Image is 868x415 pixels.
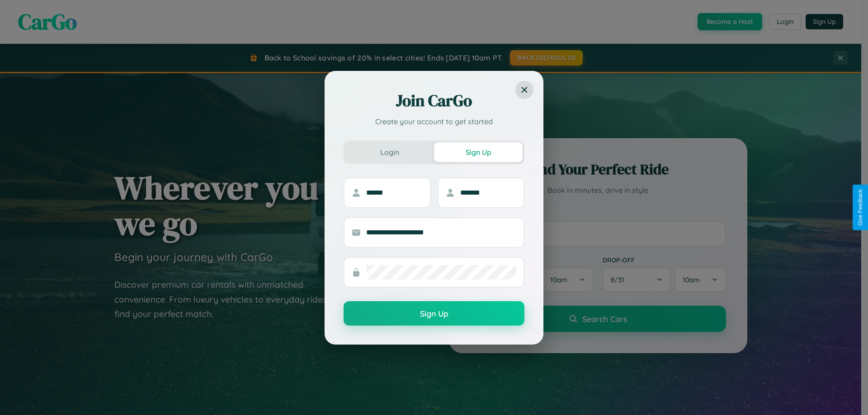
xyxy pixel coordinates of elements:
button: Sign Up [434,142,523,162]
div: Give Feedback [857,189,863,226]
h2: Join CarGo [344,90,524,112]
p: Create your account to get started [344,116,524,127]
button: Sign Up [344,301,524,326]
button: Login [345,142,434,162]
